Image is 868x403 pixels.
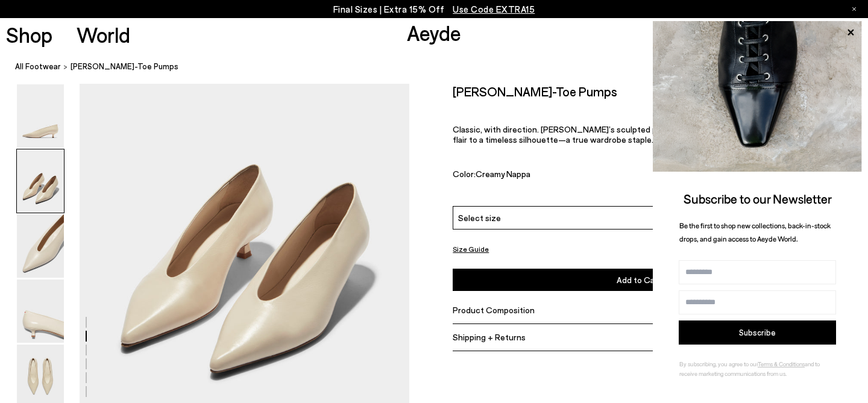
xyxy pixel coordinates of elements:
span: [PERSON_NAME]-Toe Pumps [71,60,178,73]
span: Add to Cart [617,275,661,285]
a: Aeyde [407,20,461,45]
button: Size Guide [453,242,489,257]
nav: breadcrumb [15,51,868,84]
a: World [77,24,130,45]
div: Color: [453,168,695,182]
h2: [PERSON_NAME]-Toe Pumps [453,84,617,99]
img: Clara Pointed-Toe Pumps - Image 1 [17,84,64,148]
span: Creamy Nappa [476,168,530,178]
img: Clara Pointed-Toe Pumps - Image 2 [17,149,64,213]
img: Clara Pointed-Toe Pumps - Image 3 [17,214,64,278]
img: Clara Pointed-Toe Pumps - Image 4 [17,280,64,343]
span: Shipping + Returns [453,332,526,342]
span: Be the first to shop new collections, back-in-stock drops, and gain access to Aeyde World. [679,221,831,243]
button: Subscribe [679,320,836,345]
span: Select size [458,211,501,224]
span: By subscribing, you agree to our [679,360,758,367]
span: Navigate to /collections/ss25-final-sizes [453,4,535,14]
span: Subscribe to our Newsletter [684,191,832,206]
a: Terms & Conditions [758,360,805,367]
button: Add to Cart [453,269,825,291]
p: Final Sizes | Extra 15% Off [333,2,535,17]
img: ca3f721fb6ff708a270709c41d776025.jpg [653,21,862,172]
p: Classic, with direction. [PERSON_NAME]’s sculpted pointed toe and chic kitten heel lend modern fl... [453,124,825,145]
a: Shop [6,24,52,45]
span: Product Composition [453,305,535,315]
a: All Footwear [15,60,61,73]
